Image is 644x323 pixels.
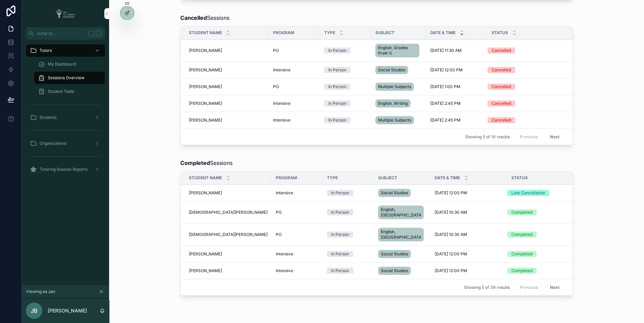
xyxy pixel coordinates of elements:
span: Viewing as Jan [26,289,55,294]
span: PO [276,232,282,237]
a: Organizations [26,137,105,150]
span: [DATE] 2:45 PM [430,101,461,106]
div: Cancelled [492,47,511,54]
div: Late Cancellation [511,190,545,196]
a: In Person [327,190,370,196]
a: Social Studies [378,249,426,259]
a: English, [GEOGRAPHIC_DATA] [378,226,426,243]
div: Cancelled [492,67,511,73]
span: Intensive [276,190,293,196]
span: [DATE] 11:30 AM [430,48,462,53]
a: [PERSON_NAME] [189,268,268,273]
a: Intensive [276,251,319,257]
a: PO [276,232,319,237]
a: Student Table [34,85,105,98]
a: [DEMOGRAPHIC_DATA][PERSON_NAME] [189,210,268,215]
span: My Dashboard [48,61,76,67]
a: In Person [327,231,370,238]
div: In Person [328,67,346,73]
div: Cancelled [492,117,511,123]
div: Cancelled [492,84,511,90]
span: [PERSON_NAME] [189,190,222,196]
span: Sessions [180,14,229,22]
span: Social Studies [381,268,408,273]
span: [PERSON_NAME] [189,84,222,89]
strong: Cancelled [180,14,207,21]
div: Completed [511,251,533,257]
button: Next [545,131,564,142]
span: Social Studies [378,67,405,73]
span: Social Studies [381,251,408,257]
span: English, Grades PreK-5 [378,45,417,56]
span: Social Studies [381,190,408,196]
span: Intensive [276,251,293,257]
a: My Dashboard [34,58,105,70]
span: Sessions [180,159,233,167]
span: English, Writing [378,101,408,106]
a: Intensive [276,190,319,196]
span: Multiple Subjects [378,84,411,89]
span: [DATE] 12:00 PM [435,268,467,273]
span: Status [492,30,508,36]
p: [PERSON_NAME] [48,307,87,314]
span: Student Name [189,30,222,36]
a: In Person [327,251,370,257]
a: In Person [327,268,370,274]
span: Type [324,30,335,36]
span: [DATE] 2:45 PM [430,117,461,123]
span: [DATE] 12:00 PM [435,251,467,257]
span: Date & Time [430,30,455,36]
span: Type [327,175,338,181]
span: [PERSON_NAME] [189,268,222,273]
span: [DATE] 10:30 AM [435,210,467,215]
a: Intensive [276,268,319,273]
span: Tutors [40,48,52,53]
span: [PERSON_NAME] [189,48,222,53]
span: Multiple Subjects [378,117,411,123]
a: Completed [507,209,581,215]
span: Organizations [40,141,66,146]
span: [DATE] 12:00 PM [430,67,463,73]
span: Intensive [273,67,290,73]
span: Tutoring Session Reports [40,167,88,172]
span: [DATE] 12:00 PM [435,190,467,196]
div: Completed [511,268,533,274]
span: K [96,31,102,36]
span: PO [273,48,279,53]
a: Tutoring Session Reports [26,163,105,175]
a: [DEMOGRAPHIC_DATA][PERSON_NAME] [189,232,268,237]
a: [PERSON_NAME] [189,190,268,196]
a: [DATE] 10:30 AM [435,232,503,237]
span: Subject [378,175,397,181]
div: In Person [328,84,346,90]
span: Jump to... [36,31,85,36]
span: English, [GEOGRAPHIC_DATA] [381,229,421,240]
a: [DATE] 12:00 PM [435,251,503,257]
span: Showing 5 of 10 results [465,134,510,140]
span: [PERSON_NAME] [189,101,222,106]
span: PO [273,84,279,89]
div: In Person [328,47,346,54]
span: Intensive [276,268,293,273]
div: In Person [331,209,349,215]
a: English, [GEOGRAPHIC_DATA] [378,204,426,221]
span: Subject [375,30,394,36]
span: [PERSON_NAME] [189,117,222,123]
a: Late Cancellation [507,190,581,196]
div: In Person [331,190,349,196]
span: Showing 5 of 39 results [464,285,510,290]
div: In Person [331,231,349,238]
span: Intensive [273,117,290,123]
img: App logo [54,8,77,19]
a: [DATE] 12:00 PM [435,190,503,196]
a: Completed [507,268,581,274]
button: Next [545,282,564,293]
div: In Person [331,251,349,257]
span: Date & Time [435,175,460,181]
div: In Person [331,268,349,274]
strong: Completed [180,159,210,166]
a: [DATE] 10:30 AM [435,210,503,215]
span: English, [GEOGRAPHIC_DATA] [381,207,421,218]
a: Completed [507,251,581,257]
